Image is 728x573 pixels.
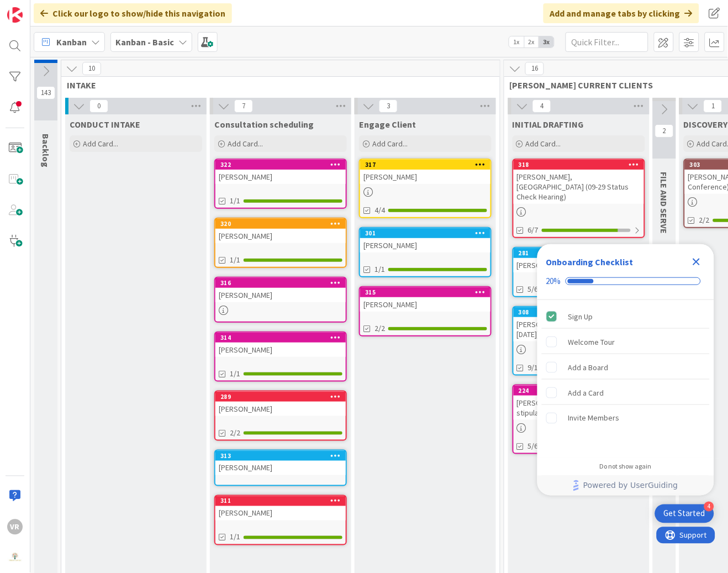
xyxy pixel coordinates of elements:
div: [PERSON_NAME] (Limited Scope) [514,258,644,272]
div: 289 [220,393,346,401]
div: [PERSON_NAME] [215,402,346,416]
div: [PERSON_NAME] [215,288,346,302]
span: 4/4 [374,204,385,216]
div: Sign Up is complete. [542,304,710,329]
div: 289[PERSON_NAME] [215,392,346,416]
div: [PERSON_NAME] (response deadline [DATE]) LIMITED SCOPE [514,317,644,341]
span: Engage Client [359,119,416,130]
span: 10 [82,62,101,75]
div: 281[PERSON_NAME] (Limited Scope) [514,248,644,272]
div: Welcome Tour is incomplete. [542,330,710,354]
div: 313 [215,451,346,461]
div: Open Get Started checklist, remaining modules: 4 [655,504,714,523]
span: 5/6 [528,283,539,295]
div: 281 [514,248,644,258]
div: 315[PERSON_NAME] [360,287,490,312]
div: 320 [220,220,346,228]
span: 2/2 [230,427,240,439]
div: Invite Members is incomplete. [542,406,710,430]
div: Checklist progress: 20% [546,276,705,286]
span: 1/1 [374,264,385,275]
span: Support [23,2,50,15]
span: Backlog [40,134,51,167]
span: Add Card... [372,139,408,149]
span: 1x [509,36,524,48]
span: 2 [655,124,674,138]
div: 20% [546,276,561,286]
span: 3x [539,36,554,48]
div: 317 [360,160,490,170]
div: 308 [514,307,644,317]
span: 5/6 [528,440,539,452]
div: Checklist Container [537,244,714,496]
b: Kanban - Basic [115,36,174,48]
div: 314 [215,333,346,343]
span: 1/1 [230,254,240,266]
div: [PERSON_NAME] [360,238,490,253]
span: Add Card... [228,139,263,149]
div: 316[PERSON_NAME] [215,278,346,302]
span: INITIAL DRAFTING [513,119,584,130]
span: 6/7 [528,224,539,236]
div: 224[PERSON_NAME] (limited scope stipulated dnk) [514,386,644,420]
div: 322 [215,160,346,170]
div: 311 [215,496,346,506]
span: 1/1 [230,368,240,380]
div: [PERSON_NAME] (limited scope stipulated dnk) [514,396,644,420]
div: [PERSON_NAME] [215,461,346,475]
div: Add a Board is incomplete. [542,355,710,380]
div: VR [7,519,23,535]
div: Click our logo to show/hide this navigation [34,3,232,23]
div: 322[PERSON_NAME] [215,160,346,184]
div: [PERSON_NAME] [215,343,346,357]
div: [PERSON_NAME] [215,229,346,243]
span: DISCOVERY [684,119,728,130]
span: 143 [36,86,55,99]
div: 281 [519,249,644,257]
div: Footer [537,476,714,496]
div: 4 [704,502,714,512]
div: Close Checklist [688,253,705,271]
span: Kanban [56,35,87,49]
div: 316 [215,278,346,288]
div: [PERSON_NAME] [215,506,346,521]
div: Get Started [664,508,705,519]
div: [PERSON_NAME] [360,297,490,312]
div: 313 [220,452,346,460]
span: 1 [704,99,722,113]
span: 1/1 [230,532,240,543]
div: Welcome Tour [568,335,615,349]
span: Consultation scheduling [214,119,314,130]
div: 320[PERSON_NAME] [215,219,346,243]
div: 317 [365,161,490,169]
div: 314 [220,334,346,341]
span: CONDUCT INTAKE [70,119,140,130]
div: Invite Members [568,412,620,425]
div: 224 [514,386,644,396]
div: Add and manage tabs by clicking [544,3,699,23]
div: 224 [519,387,644,395]
div: 318 [514,160,644,170]
img: avatar [7,550,23,566]
div: Sign Up [568,310,593,323]
input: Quick Filter... [566,32,648,52]
div: 316 [220,279,346,287]
span: FILE AND SERVE [659,172,670,234]
div: 320 [215,219,346,229]
div: 311[PERSON_NAME] [215,496,346,521]
div: 308 [519,308,644,316]
span: 7 [234,99,253,113]
div: [PERSON_NAME] [215,170,346,184]
div: [PERSON_NAME] [360,170,490,184]
span: 0 [89,99,108,113]
div: Add a Board [568,361,609,374]
div: 315 [365,288,490,296]
span: 16 [525,62,544,75]
span: 2x [524,36,539,48]
span: 4 [532,99,551,113]
div: 308[PERSON_NAME] (response deadline [DATE]) LIMITED SCOPE [514,307,644,341]
span: 9/10 [528,362,542,374]
div: Onboarding Checklist [546,255,634,269]
img: Visit kanbanzone.com [7,7,23,23]
div: 314[PERSON_NAME] [215,333,346,357]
